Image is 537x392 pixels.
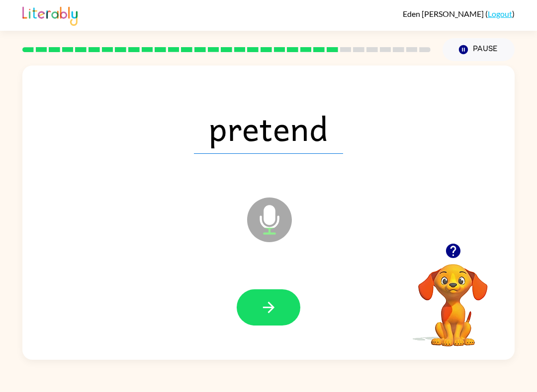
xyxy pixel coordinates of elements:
[194,102,343,154] span: pretend
[403,9,515,18] div: ( )
[22,4,78,26] img: Literably
[488,9,512,18] a: Logout
[403,249,503,348] video: Your browser must support playing .mp4 files to use Literably. Please try using another browser.
[403,9,485,18] span: Eden [PERSON_NAME]
[443,38,515,61] button: Pause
